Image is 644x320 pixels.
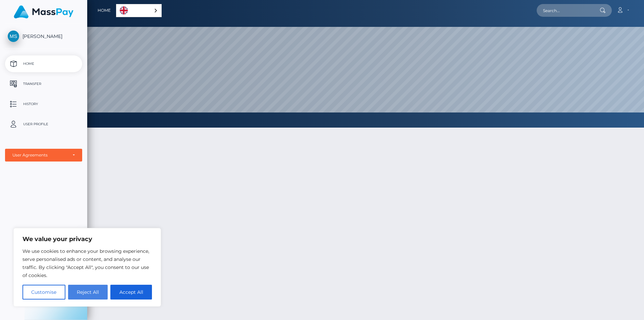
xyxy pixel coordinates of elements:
[68,285,108,300] button: Reject All
[22,235,152,243] p: We value your privacy
[12,152,67,158] div: User Agreements
[5,96,82,112] a: History
[8,99,79,109] p: History
[110,285,152,300] button: Accept All
[5,55,82,72] a: Home
[14,5,73,18] img: MassPay
[13,228,161,307] div: We value your privacy
[98,3,111,17] a: Home
[8,119,79,129] p: User Profile
[116,4,161,17] a: English
[8,59,79,69] p: Home
[22,247,152,279] p: We use cookies to enhance your browsing experience, serve personalised ads or content, and analys...
[5,116,82,133] a: User Profile
[5,149,82,162] button: User Agreements
[5,33,82,39] span: [PERSON_NAME]
[116,4,162,17] aside: Language selected: English
[22,285,65,300] button: Customise
[537,4,600,17] input: Search...
[5,76,82,92] a: Transfer
[116,4,162,17] div: Language
[8,79,79,89] p: Transfer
